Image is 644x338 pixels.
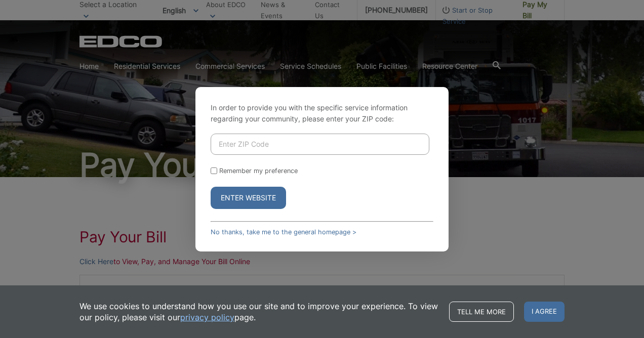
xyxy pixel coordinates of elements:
[180,312,234,323] a: privacy policy
[79,301,439,323] p: We use cookies to understand how you use our site and to improve your experience. To view our pol...
[211,102,433,124] p: In order to provide you with the specific service information regarding your community, please en...
[211,228,356,236] a: No thanks, take me to the general homepage >
[524,302,565,322] span: I agree
[211,134,429,155] input: Enter ZIP Code
[211,187,286,209] button: Enter Website
[449,302,514,322] a: Tell me more
[219,167,298,175] label: Remember my preference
